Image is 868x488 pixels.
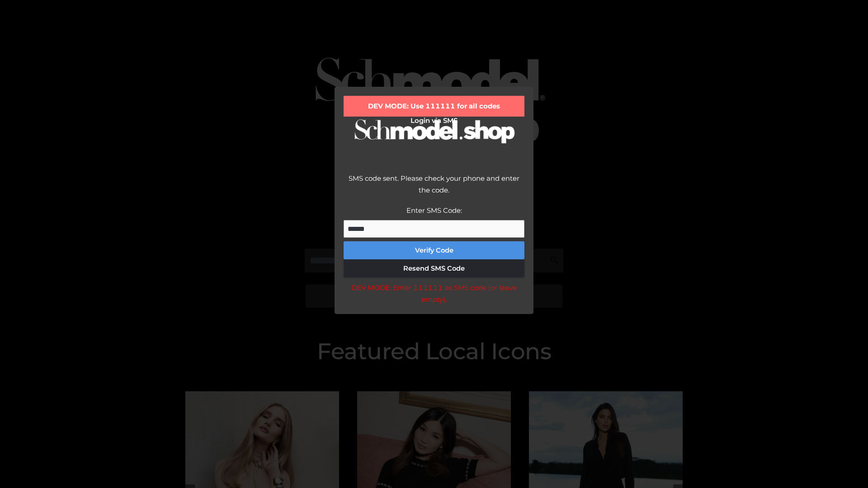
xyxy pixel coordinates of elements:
[344,96,524,117] div: DEV MODE: Use 111111 for all codes
[344,117,524,125] h2: Login via SMS
[344,259,524,277] button: Resend SMS Code
[406,206,462,215] label: Enter SMS Code:
[344,173,524,205] div: SMS code sent. Please check your phone and enter the code.
[344,241,524,259] button: Verify Code
[344,282,524,305] div: DEV MODE: Enter 111111 as SMS code (or leave empty).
